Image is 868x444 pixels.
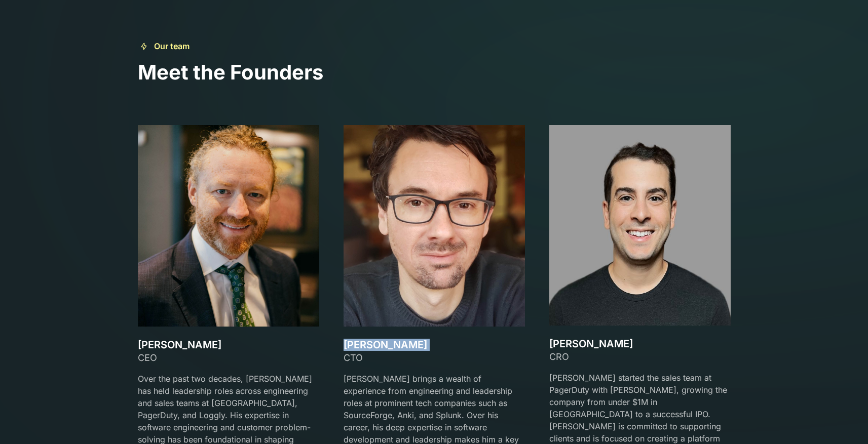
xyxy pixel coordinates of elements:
[138,125,319,327] img: team
[138,339,319,351] h3: [PERSON_NAME]
[817,395,868,444] iframe: Chat Widget
[344,125,525,327] img: team
[344,339,525,351] h3: [PERSON_NAME]
[549,338,731,350] h3: [PERSON_NAME]
[344,351,525,365] div: CTO
[549,350,731,364] div: CRO
[549,125,731,326] img: team
[138,60,731,85] h2: Meet the Founders
[154,40,190,52] div: Our team
[138,351,319,365] div: CEO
